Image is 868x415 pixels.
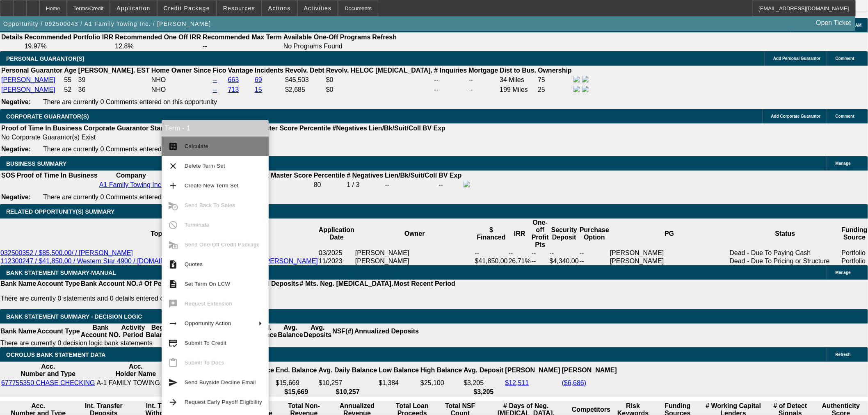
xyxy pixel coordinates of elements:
[841,219,868,249] th: Funding Source
[836,114,854,119] span: Comment
[378,379,419,387] td: $1,384
[96,379,176,387] td: A-1 FAMILY TOWING INC.
[318,249,355,257] td: 03/2025
[78,75,150,84] td: 39
[268,5,291,11] span: Actions
[78,67,150,74] b: [PERSON_NAME]. EST
[213,67,226,74] b: Fico
[145,324,171,339] th: Beg. Balance
[116,172,146,179] b: Company
[729,257,841,265] td: Dead - Due To Pricing or Structure
[582,76,589,82] img: linkedin-icon.png
[610,219,729,249] th: PG
[1,363,96,378] th: Acc. Number and Type
[332,324,354,339] th: NSF(#)
[463,379,504,387] td: $3,205
[255,76,262,83] a: 69
[579,249,610,257] td: --
[369,125,421,132] b: Lien/Bk/Suit/Coll
[610,257,729,265] td: [PERSON_NAME]
[333,125,368,132] b: #Negatives
[468,75,499,84] td: --
[1,379,95,386] a: 677755350 CHASE CHECKING
[505,379,529,386] a: $12,511
[0,249,133,256] a: 032500352 / $85,500.00/ / [PERSON_NAME]
[500,75,537,84] td: 34 Miles
[299,125,331,132] b: Percentile
[277,324,303,339] th: Avg. Balance
[248,172,312,179] b: Paynet Master Score
[37,280,80,288] th: Account Type
[355,219,475,249] th: Owner
[151,75,212,84] td: NHO
[185,143,208,149] span: Calculate
[168,279,178,289] mat-icon: description
[43,194,217,201] span: There are currently 0 Comments entered on this opportunity
[80,324,121,339] th: Bank Account NO.
[318,379,378,387] td: $10,257
[354,324,419,339] th: Annualized Deposits
[1,194,31,201] b: Negative:
[78,85,150,94] td: 36
[262,0,297,16] button: Actions
[217,0,261,16] button: Resources
[841,249,868,257] td: Portfolio
[434,67,467,74] b: # Inquiries
[434,85,467,94] td: --
[6,160,66,167] span: BUSINESS SUMMARY
[1,146,31,153] b: Negative:
[434,75,467,84] td: --
[121,324,146,339] th: Activity Period
[283,33,371,41] th: Available One-Off Programs
[836,161,851,166] span: Manage
[64,85,77,94] td: 52
[185,399,262,405] span: Request Early Payoff Eligibility
[110,0,156,16] button: Application
[158,0,216,16] button: Credit Package
[500,67,537,74] b: Dist to Bus.
[549,249,579,257] td: --
[579,219,610,249] th: Purchase Option
[314,181,345,189] div: 80
[836,352,851,357] span: Refresh
[255,86,262,93] a: 15
[378,363,419,378] th: Low Balance
[275,388,317,396] th: $15,669
[139,280,178,288] th: # Of Periods
[6,269,116,276] span: BANK STATEMENT SUMMARY-MANUAL
[151,67,211,74] b: Home Owner Since
[562,379,587,386] a: ($6,686)
[582,86,589,92] img: linkedin-icon.png
[114,42,201,50] td: 12.8%
[168,161,178,171] mat-icon: clear
[6,208,114,215] span: RELATED OPPORTUNITY(S) SUMMARY
[836,270,851,275] span: Manage
[6,351,105,358] span: OCROLUS BANK STATEMENT DATA
[531,249,549,257] td: --
[228,76,239,83] a: 663
[37,324,80,339] th: Account Type
[150,125,165,132] b: Start
[275,363,317,378] th: End. Balance
[24,42,114,50] td: 19.97%
[285,67,324,74] b: Revolv. Debt
[1,86,55,93] a: [PERSON_NAME]
[464,181,470,187] img: facebook-icon.png
[285,85,325,94] td: $2,685
[355,249,475,257] td: [PERSON_NAME]
[298,0,338,16] button: Activities
[537,85,572,94] td: 25
[385,172,437,179] b: Lien/Bk/Suit/Coll
[372,33,397,41] th: Refresh
[168,260,178,269] mat-icon: request_quote
[1,67,62,74] b: Personal Guarantor
[813,16,854,30] a: Open Ticket
[531,257,549,265] td: --
[420,363,462,378] th: High Balance
[463,363,504,378] th: Avg. Deposit
[469,67,498,74] b: Mortgage
[185,340,226,346] span: Submit To Credit
[729,249,841,257] td: Dead - Due To Paying Cash
[468,85,499,94] td: --
[168,378,178,388] mat-icon: send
